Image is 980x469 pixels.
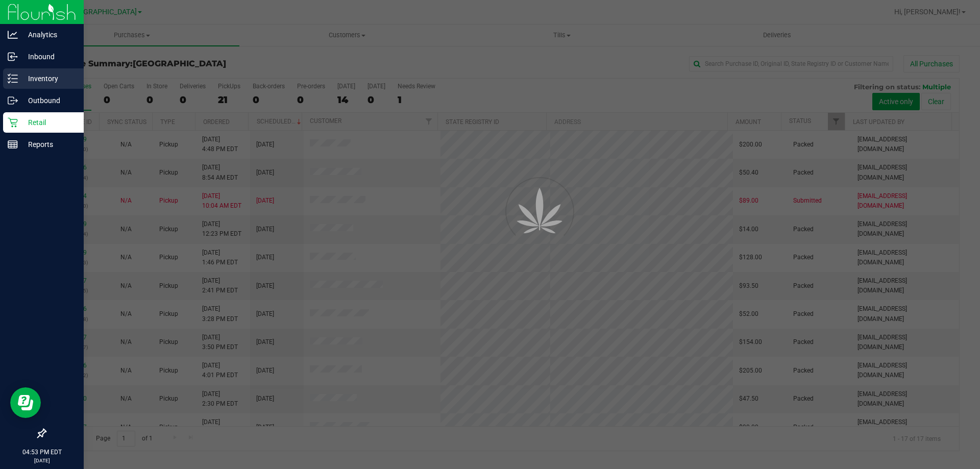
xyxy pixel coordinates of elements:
[18,51,79,63] p: Inbound
[18,29,79,41] p: Analytics
[5,457,79,464] p: [DATE]
[18,94,79,107] p: Outbound
[8,117,18,128] inline-svg: Retail
[8,95,18,106] inline-svg: Outbound
[10,387,41,418] iframe: Resource center
[8,73,18,84] inline-svg: Inventory
[18,72,79,85] p: Inventory
[18,116,79,129] p: Retail
[8,30,18,40] inline-svg: Analytics
[18,138,79,151] p: Reports
[8,139,18,150] inline-svg: Reports
[8,52,18,62] inline-svg: Inbound
[5,448,79,457] p: 04:53 PM EDT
